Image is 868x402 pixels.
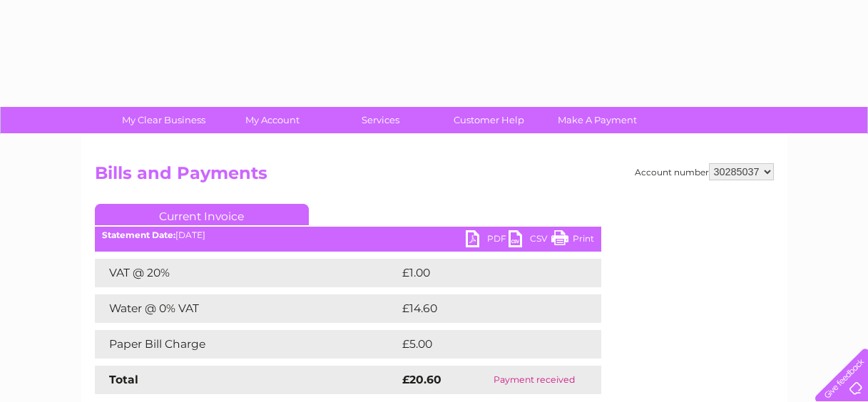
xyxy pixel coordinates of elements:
a: My Clear Business [105,107,223,133]
div: Account number [635,163,774,180]
a: My Account [213,107,331,133]
td: £14.60 [399,294,572,323]
td: Payment received [468,366,601,394]
a: Current Invoice [95,204,309,225]
td: Paper Bill Charge [95,330,399,359]
strong: £20.60 [402,373,441,386]
a: Print [551,230,594,251]
td: Water @ 0% VAT [95,294,399,323]
a: CSV [509,230,551,251]
a: PDF [466,230,509,251]
a: Customer Help [430,107,548,133]
td: £5.00 [399,330,568,359]
a: Make A Payment [538,107,656,133]
h2: Bills and Payments [95,163,774,190]
td: £1.00 [399,259,567,287]
strong: Total [109,373,138,386]
td: VAT @ 20% [95,259,399,287]
a: Services [322,107,439,133]
div: [DATE] [95,230,601,240]
b: Statement Date: [102,230,175,240]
